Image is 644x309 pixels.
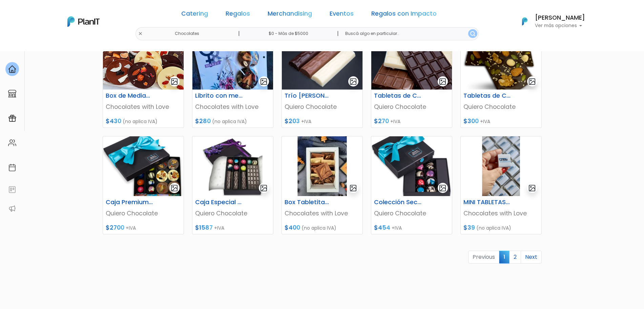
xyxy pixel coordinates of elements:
[371,30,452,90] img: thumb_tableta_de_chocolate_maciso.png
[480,118,490,125] span: +IVA
[528,184,536,192] img: gallery-light
[268,11,312,19] a: Merchandising
[181,11,208,19] a: Catering
[460,136,542,234] a: gallery-light MINI TABLETAS PERSONALIZADAS Chocolates with Love $39 (no aplica IVA)
[18,47,119,90] div: PLAN IT Ya probaste PlanitGO? Vas a poder automatizarlas acciones de todo el año. Escribinos para...
[192,30,273,90] img: thumb_Mendiants.jpeg
[463,117,479,125] span: $300
[170,78,178,85] img: gallery-light
[370,199,425,206] h6: Colección Secretaria
[61,34,75,47] img: user_d58e13f531133c46cb30575f4d864daf.jpeg
[282,30,362,90] img: thumb_tableta_chocolate_2.JPG
[192,136,273,196] img: thumb_90b3d6_81c384936961401bb2fcabd6396d17e1_mv23.jpg
[513,13,585,30] button: PlanIt Logo [PERSON_NAME] Ver más opciones
[463,209,539,218] p: Chocolates with Love
[371,30,452,128] a: gallery-light Tabletas de Chocolate Macizo Quiero Chocolate $270 +IVA
[192,136,273,234] a: gallery-light Caja Especial Quiero Más Chocolate Quiero Chocolate $1587 +IVA
[123,118,158,125] span: (no aplica IVA)
[330,11,354,19] a: Eventos
[8,163,16,172] img: calendar-87d922413cdce8b2cf7b7f5f62616a5cf9e4887200fb71536465627b3292af00.svg
[459,199,515,206] h6: MINI TABLETAS PERSONALIZADAS
[24,62,113,85] p: Ya probaste PlanitGO? Vas a poder automatizarlas acciones de todo el año. Escribinos para saber más!
[340,27,478,40] input: Buscá algo en particular..
[371,136,452,196] img: thumb_secretaria.png
[126,225,136,231] span: +IVA
[285,224,300,232] span: $400
[337,30,339,38] p: |
[463,224,475,232] span: $39
[8,65,16,73] img: home-e721727adea9d79c4d83392d1f703f7f8bce08238fde08b1acbfd93340b81755.svg
[374,117,389,125] span: $270
[282,136,362,196] img: thumb_2000___2000-Photoroom_-_2024-09-23T150241.972.jpg
[103,136,184,234] a: gallery-light Caja Premium Turquesa Quiero Chocolate $2700 +IVA
[461,136,541,196] img: thumb_Dise%C3%B1o_sin_t%C3%ADtulo__10_.png
[106,117,121,125] span: $430
[102,92,157,99] h6: Box de Mediants
[195,117,211,125] span: $280
[103,102,115,110] i: insert_emoticon
[260,78,268,85] img: gallery-light
[106,209,181,218] p: Quiero Chocolate
[195,102,270,111] p: Chocolates with Love
[349,184,357,192] img: gallery-light
[439,78,446,85] img: gallery-light
[349,78,357,85] img: gallery-light
[463,102,539,111] p: Quiero Chocolate
[461,30,541,90] img: thumb_tabletas_de_chocolate_con_frutos_secos.png
[374,209,449,218] p: Quiero Chocolate
[55,41,68,54] img: user_04fe99587a33b9844688ac17b531be2b.png
[191,199,247,206] h6: Caja Especial Quiero Más Chocolate
[302,225,336,231] span: (no aplica IVA)
[476,225,511,231] span: (no aplica IVA)
[374,224,390,232] span: $454
[535,15,585,21] h6: [PERSON_NAME]
[68,41,82,54] span: J
[390,118,400,125] span: +IVA
[103,30,184,90] img: thumb_15mediants.png
[115,102,129,110] i: send
[238,30,240,38] p: |
[301,118,311,125] span: +IVA
[439,184,446,192] img: gallery-light
[282,30,363,128] a: gallery-light Trío [PERSON_NAME] Quiero Chocolate $203 +IVA
[191,92,247,99] h6: Librito con mediants
[499,251,510,263] span: 1
[138,32,143,36] img: close-6986928ebcb1d6c9903e3b54e860dbc4d054630f23adef3a32610726dff6a82b.svg
[8,114,16,122] img: campaigns-02234683943229c281be62815700db0a1741e53638e28bf9629b52c665b00959.svg
[102,199,157,206] h6: Caja Premium Turquesa
[24,55,43,61] strong: PLAN IT
[170,184,178,192] img: gallery-light
[285,117,300,125] span: $203
[35,103,103,110] span: ¡Escríbenos!
[370,92,425,99] h6: Tabletas de Chocolate Macizo
[509,251,521,264] a: 2
[374,102,449,111] p: Quiero Chocolate
[528,78,536,85] img: gallery-light
[260,184,268,192] img: gallery-light
[212,118,247,125] span: (no aplica IVA)
[195,224,213,232] span: $1587
[214,225,224,231] span: +IVA
[371,136,452,234] a: gallery-light Colección Secretaria Quiero Chocolate $454 +IVA
[8,139,16,147] img: people-662611757002400ad9ed0e3c099ab2801c6687ba6c219adb57efc949bc21e19d.svg
[8,90,16,98] img: marketplace-4ceaa7011d94191e9ded77b95e3339b90024bf715f7c57f8cf31f2d8c509eaba.svg
[103,30,184,128] a: gallery-light Box de Mediants Chocolates with Love $430 (no aplica IVA)
[8,205,16,213] img: partners-52edf745621dab592f3b2c58e3bca9d71375a7ef29c3b500c9f145b62cc070d4.svg
[18,41,119,54] div: J
[459,92,515,99] h6: Tabletas de Chocolate con Frutos Secos
[392,225,402,231] span: +IVA
[8,186,16,194] img: feedback-78b5a0c8f98aac82b08bfc38622c3050aee476f2c9584af64705fc4e61158814.svg
[285,102,360,111] p: Quiero Chocolate
[67,16,100,27] img: PlanIt Logo
[226,11,250,19] a: Regalos
[282,136,363,234] a: gallery-light Box Tabletitas decoradas Chocolates with Love $400 (no aplica IVA)
[281,199,336,206] h6: Box Tabletitas decoradas
[281,92,336,99] h6: Trío [PERSON_NAME]
[106,224,124,232] span: $2700
[460,30,542,128] a: gallery-light Tabletas de Chocolate con Frutos Secos Quiero Chocolate $300 +IVA
[535,23,585,28] p: Ver más opciones
[521,251,542,264] a: Next
[470,31,475,36] img: search_button-432b6d5273f82d61273b3651a40e1bd1b912527efae98b1b7a1b2c0702e16a8d.svg
[517,14,532,29] img: PlanIt Logo
[103,136,184,196] img: thumb_90b3d6_b770bf60cbda402488c72967ffae92af_mv2.png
